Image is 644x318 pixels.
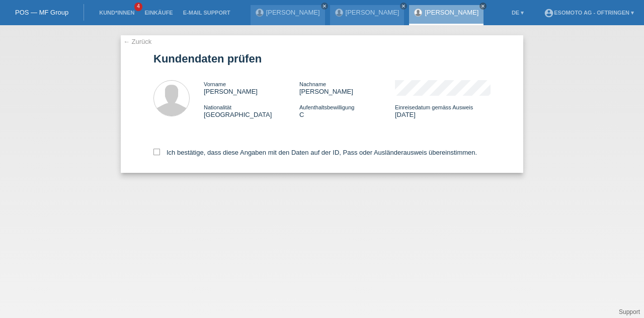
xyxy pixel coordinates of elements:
[204,80,299,95] div: [PERSON_NAME]
[507,10,529,16] a: DE ▾
[204,104,231,110] span: Nationalität
[539,10,639,16] a: account_circleEsomoto AG - Oftringen ▾
[204,81,226,87] span: Vorname
[619,308,640,315] a: Support
[299,80,395,95] div: [PERSON_NAME]
[544,8,554,18] i: account_circle
[123,38,151,45] a: ← Zurück
[395,104,473,110] span: Einreisedatum gemäss Ausweis
[139,10,178,16] a: Einkäufe
[299,104,354,110] span: Aufenthaltsbewilligung
[266,9,320,16] a: [PERSON_NAME]
[479,3,487,10] a: close
[153,149,477,156] label: Ich bestätige, dass diese Angaben mit den Daten auf der ID, Pass oder Ausländerausweis übereinsti...
[322,4,327,9] i: close
[346,9,399,16] a: [PERSON_NAME]
[425,9,478,16] a: [PERSON_NAME]
[178,10,235,16] a: E-Mail Support
[94,10,139,16] a: Kund*innen
[480,4,486,9] i: close
[204,103,299,118] div: [GEOGRAPHIC_DATA]
[395,103,491,118] div: [DATE]
[321,3,328,10] a: close
[134,3,142,11] span: 4
[299,103,395,118] div: C
[299,81,326,87] span: Nachname
[401,4,406,9] i: close
[153,52,491,65] h1: Kundendaten prüfen
[15,9,68,16] a: POS — MF Group
[400,3,407,10] a: close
